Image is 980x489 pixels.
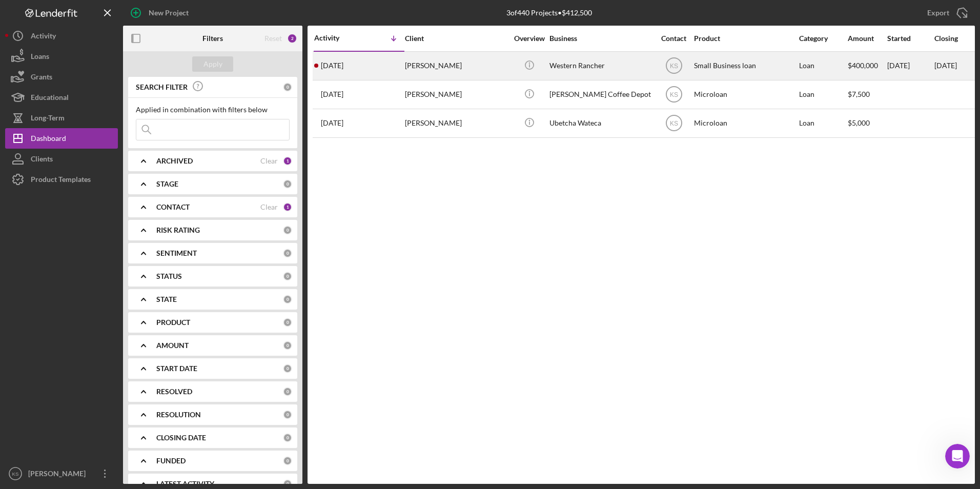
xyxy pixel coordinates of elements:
[694,110,797,137] div: Microloan
[669,120,678,127] text: KS
[31,26,56,49] div: Activity
[694,81,797,108] div: Microloan
[156,295,177,303] b: STATE
[694,52,797,79] div: Small Business loan
[264,34,282,43] div: Reset
[283,479,292,488] div: 0
[192,56,233,72] button: Apply
[945,444,970,468] iframe: Intercom live chat
[405,110,507,137] div: [PERSON_NAME]
[405,34,507,43] div: Client
[5,46,118,67] button: Loans
[156,364,197,373] b: START DATE
[156,157,193,165] b: ARCHIVED
[149,3,189,23] div: New Project
[655,34,693,43] div: Contact
[5,149,118,169] button: Clients
[934,61,957,70] time: [DATE]
[405,52,507,79] div: [PERSON_NAME]
[506,9,592,17] div: 3 of 440 Projects • $412,500
[321,62,343,70] time: 2025-08-04 15:55
[283,83,292,92] div: 0
[848,110,886,137] div: $5,000
[549,110,652,137] div: Ubetcha Wateca
[887,34,933,43] div: Started
[927,3,949,23] div: Export
[156,341,189,350] b: AMOUNT
[669,91,678,98] text: KS
[136,106,290,114] div: Applied in combination with filters below
[549,81,652,108] div: [PERSON_NAME] Coffee Depot
[848,34,886,43] div: Amount
[260,157,278,165] div: Clear
[549,52,652,79] div: Western Rancher
[5,87,118,108] button: Educational
[5,463,118,484] button: KS[PERSON_NAME]
[203,56,222,72] div: Apply
[156,480,214,488] b: LATEST ACTIVITY
[283,318,292,327] div: 0
[156,272,182,280] b: STATUS
[156,318,190,327] b: PRODUCT
[156,249,197,257] b: SENTIMENT
[283,249,292,258] div: 0
[31,149,53,172] div: Clients
[283,456,292,465] div: 0
[799,81,847,108] div: Loan
[283,156,292,166] div: 1
[136,83,188,91] b: SEARCH FILTER
[31,128,66,151] div: Dashboard
[694,34,797,43] div: Product
[31,169,91,192] div: Product Templates
[510,34,548,43] div: Overview
[156,203,190,211] b: CONTACT
[156,226,200,234] b: RISK RATING
[917,3,975,23] button: Export
[887,52,933,79] div: [DATE]
[283,226,292,235] div: 0
[283,387,292,396] div: 0
[5,67,118,87] button: Grants
[321,119,343,127] time: 2025-06-12 18:04
[156,388,192,396] b: RESOLVED
[283,410,292,419] div: 0
[669,63,678,70] text: KS
[5,26,118,46] button: Activity
[283,272,292,281] div: 0
[156,180,178,188] b: STAGE
[283,295,292,304] div: 0
[321,90,343,98] time: 2025-07-25 20:38
[405,81,507,108] div: [PERSON_NAME]
[31,67,52,90] div: Grants
[31,87,69,110] div: Educational
[260,203,278,211] div: Clear
[283,341,292,350] div: 0
[156,457,186,465] b: FUNDED
[123,3,199,23] button: New Project
[799,52,847,79] div: Loan
[848,52,886,79] div: $400,000
[287,33,297,44] div: 2
[12,471,19,477] text: KS
[202,34,223,43] b: Filters
[848,81,886,108] div: $7,500
[283,202,292,212] div: 1
[799,110,847,137] div: Loan
[283,364,292,373] div: 0
[156,434,206,442] b: CLOSING DATE
[5,169,118,190] button: Product Templates
[5,108,118,128] button: Long-Term
[156,411,201,419] b: RESOLUTION
[549,34,652,43] div: Business
[5,128,118,149] button: Dashboard
[31,46,49,69] div: Loans
[799,34,847,43] div: Category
